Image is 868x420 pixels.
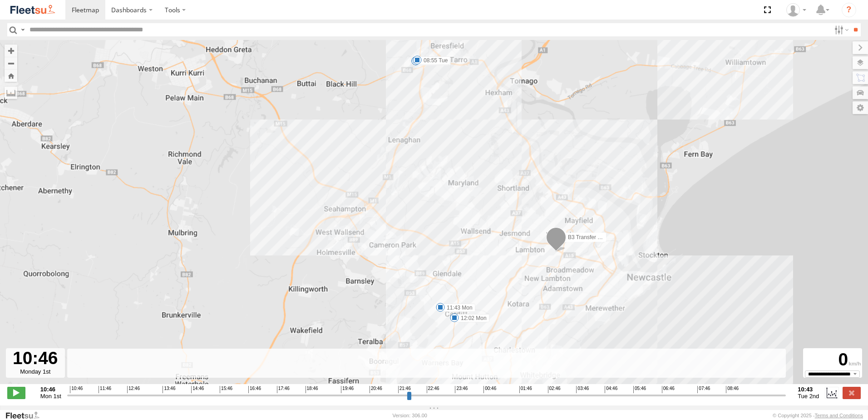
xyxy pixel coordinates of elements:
label: Play/Stop [7,387,25,399]
div: Matt Curtis [783,3,809,17]
span: 07:46 [697,386,710,393]
span: 00:46 [483,386,496,393]
span: 05:46 [633,386,646,393]
label: Close [843,387,861,399]
span: 08:46 [726,386,739,393]
span: 19:46 [341,386,354,393]
span: 02:46 [548,386,561,393]
a: Visit our Website [5,411,47,420]
label: 11:43 Mon [440,304,475,312]
i: ? [842,3,856,17]
span: 14:46 [191,386,204,393]
a: Terms and Conditions [815,413,863,418]
span: B3 Transfer Truck [568,234,611,240]
span: 10:46 [70,386,83,393]
strong: 10:46 [40,386,61,393]
span: 17:46 [277,386,290,393]
div: 0 [804,350,861,370]
span: 21:46 [398,386,411,393]
span: 12:46 [127,386,140,393]
button: Zoom Home [5,70,17,82]
span: 13:46 [163,386,175,393]
span: 04:46 [605,386,617,393]
label: Measure [5,86,17,99]
span: 20:46 [370,386,382,393]
img: fleetsu-logo-horizontal.svg [9,4,56,16]
span: 15:46 [220,386,232,393]
span: 06:46 [662,386,675,393]
span: 23:46 [455,386,468,393]
span: 16:46 [248,386,261,393]
span: Tue 2nd Sep 2025 [798,393,819,400]
span: 11:46 [99,386,111,393]
span: 18:46 [306,386,318,393]
strong: 10:43 [798,386,819,393]
label: Search Filter Options [831,23,850,36]
span: 01:46 [519,386,532,393]
button: Zoom in [5,45,17,57]
div: © Copyright 2025 - [773,413,863,418]
label: 08:55 Tue [417,56,450,65]
span: 03:46 [576,386,589,393]
span: Mon 1st Sep 2025 [40,393,61,400]
button: Zoom out [5,57,17,70]
label: Map Settings [853,101,868,114]
span: 22:46 [427,386,439,393]
label: Search Query [19,23,26,36]
label: 12:02 Mon [454,314,489,322]
div: Version: 306.00 [393,413,427,418]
